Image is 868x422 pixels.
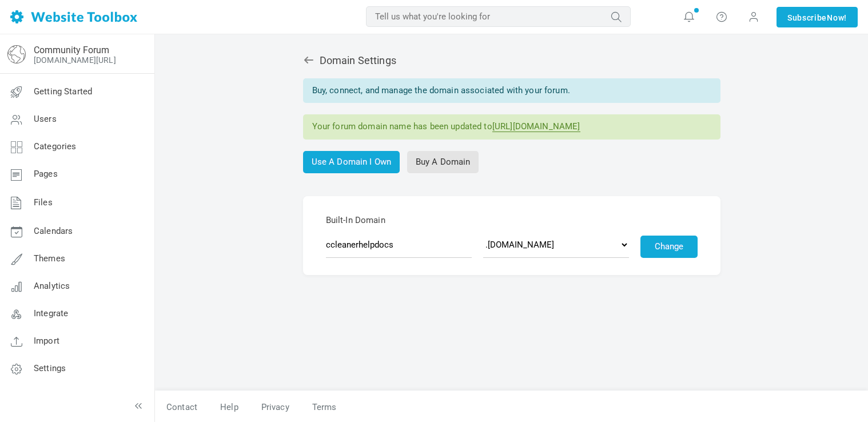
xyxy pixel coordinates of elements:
h2: Domain Settings [303,54,720,67]
input: Tell us what you're looking for [366,6,631,27]
button: Change [640,236,698,258]
span: Pages [34,169,58,179]
a: Use A Domain I Own [303,151,400,173]
span: Built-In Domain [326,213,698,227]
span: Settings [34,363,66,373]
span: Files [34,197,53,208]
div: Buy, connect, and manage the domain associated with your forum. [303,78,720,103]
a: Community Forum [34,45,109,55]
a: Terms [301,397,337,417]
img: globe-icon.png [7,45,26,63]
a: Contact [155,397,209,417]
a: SubscribeNow! [777,7,858,27]
span: Users [34,114,57,124]
a: Help [209,397,250,417]
a: Privacy [250,397,301,417]
span: Categories [34,141,77,152]
a: [URL][DOMAIN_NAME] [492,121,580,132]
span: Getting Started [34,86,92,97]
span: Integrate [34,308,68,319]
a: Buy A Domain [407,151,479,173]
span: Analytics [34,281,70,291]
span: Calendars [34,226,73,236]
a: [DOMAIN_NAME][URL] [34,55,116,65]
div: Your forum domain name has been updated to [303,114,720,140]
span: Import [34,336,59,346]
span: Now! [827,11,847,24]
span: Themes [34,253,65,264]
